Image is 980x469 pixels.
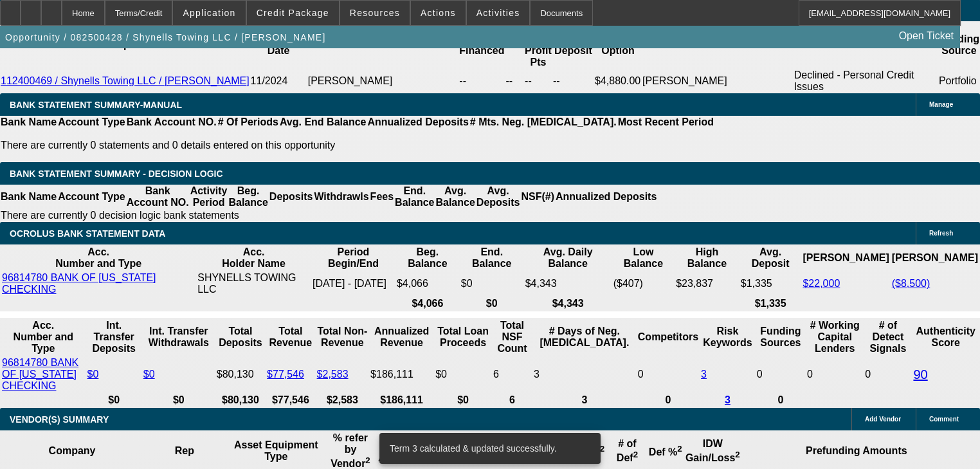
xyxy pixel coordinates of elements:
[594,69,642,93] td: $4,880.00
[740,297,801,310] th: $1,335
[700,319,755,355] th: Risk Keywords
[57,185,126,209] th: Account Type
[533,356,636,392] td: 3
[331,432,370,469] b: % refer by Vendor
[685,438,740,463] b: IDW Gain/Loss
[894,25,959,47] a: Open Ticket
[312,246,395,270] th: Period Begin/End
[864,319,911,355] th: # of Detect Signals
[435,185,475,209] th: Avg. Balance
[411,1,466,25] button: Actions
[613,246,675,270] th: Low Balance
[756,394,805,407] th: 0
[637,394,699,407] th: 0
[313,185,369,209] th: Withdrawls
[57,116,126,129] th: Account Type
[234,439,318,462] b: Asset Equipment Type
[756,319,805,355] th: Funding Sources
[806,319,863,355] th: # Working Capital Lenders
[269,185,314,209] th: Deposits
[1,246,195,270] th: Acc. Number and Type
[675,246,739,270] th: High Balance
[2,272,156,295] a: 96814780 BANK OF [US_STATE] CHECKING
[555,185,657,209] th: Annualized Deposits
[197,246,311,270] th: Acc. Holder Name
[912,319,979,355] th: Authenticity Score
[197,271,311,296] td: SHYNELLS TOWING LLC
[2,357,78,391] a: 96814780 BANK OF [US_STATE] CHECKING
[505,69,525,93] td: --
[864,356,911,392] td: 0
[913,367,927,382] a: 90
[250,69,307,93] td: 11/2024
[228,185,268,209] th: Beg. Balance
[173,1,245,25] button: Application
[350,8,400,18] span: Resources
[1,319,86,355] th: Acc. Number and Type
[435,356,491,392] td: $0
[10,169,223,179] span: Bank Statement Summary - Decision Logic
[317,369,349,380] a: $2,583
[365,455,370,465] sup: 2
[1,75,250,86] a: 112400469 / Shynells Towing LLC / [PERSON_NAME]
[5,32,326,42] span: Opportunity / 082500428 / Shynells Towing LLC / [PERSON_NAME]
[1,140,714,151] p: There are currently 0 statements and 0 details entered on this opportunity
[87,319,141,355] th: Int. Transfer Deposits
[806,445,907,456] b: Prefunding Amounts
[394,185,435,209] th: End. Balance
[701,369,707,380] a: 3
[247,1,339,25] button: Credit Package
[929,416,959,423] span: Comment
[396,246,459,270] th: Beg. Balance
[266,319,315,355] th: Total Revenue
[183,8,235,18] span: Application
[725,394,730,405] a: 3
[756,356,805,392] td: 0
[938,69,980,93] td: Portfolio
[613,271,675,296] td: ($407)
[370,185,394,209] th: Fees
[143,369,155,380] a: $0
[370,319,433,355] th: Annualized Revenue
[649,446,682,457] b: Def %
[803,278,840,289] a: $22,000
[216,319,265,355] th: Total Deposits
[929,101,953,108] span: Manage
[637,356,699,392] td: 0
[396,297,459,310] th: $4,066
[642,69,794,93] td: [PERSON_NAME]
[143,319,215,355] th: Int. Transfer Withdrawals
[807,369,813,380] span: 0
[460,297,523,310] th: $0
[307,69,459,93] td: [PERSON_NAME]
[316,319,369,355] th: Total Non-Revenue
[279,116,367,129] th: Avg. End Balance
[190,185,228,209] th: Activity Period
[552,69,594,93] td: --
[396,271,459,296] td: $4,066
[267,369,304,380] a: $77,546
[316,394,369,407] th: $2,583
[891,246,979,270] th: [PERSON_NAME]
[370,394,433,407] th: $186,111
[10,228,165,239] span: OCROLUS BANK STATEMENT DATA
[533,319,636,355] th: # Days of Neg. [MEDICAL_DATA].
[216,356,265,392] td: $80,130
[637,319,699,355] th: Competitors
[476,8,520,18] span: Activities
[340,1,410,25] button: Resources
[735,450,740,459] sup: 2
[458,69,505,93] td: --
[794,69,938,93] td: Declined - Personal Credit Issues
[216,394,265,407] th: $80,130
[312,271,395,296] td: [DATE] - [DATE]
[10,414,109,425] span: VENDOR(S) SUMMARY
[865,416,901,423] span: Add Vendor
[143,394,215,407] th: $0
[435,319,491,355] th: Total Loan Proceeds
[617,116,714,129] th: Most Recent Period
[675,271,739,296] td: $23,837
[87,369,99,380] a: $0
[476,185,521,209] th: Avg. Deposits
[367,116,469,129] th: Annualized Deposits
